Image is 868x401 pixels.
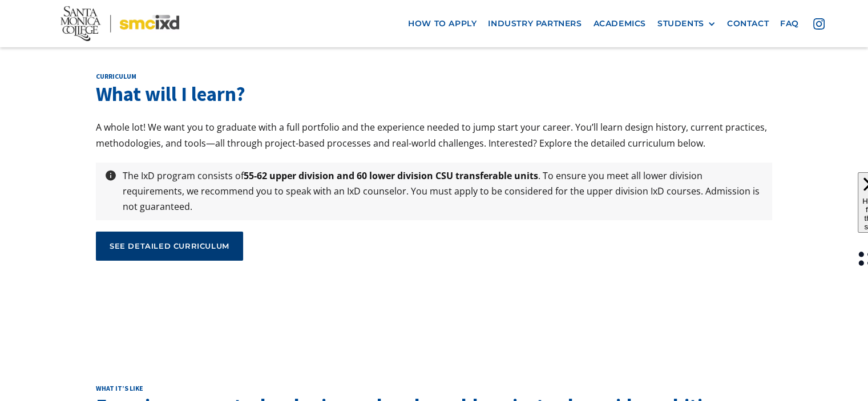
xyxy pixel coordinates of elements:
img: icon - instagram [813,18,825,30]
p: A whole lot! We want you to graduate with a full portfolio and the experience needed to jump star... [96,120,772,151]
h3: What will I learn? [96,80,772,108]
a: Academics [588,13,652,34]
div: STUDENTS [657,19,716,29]
a: see detailed curriculum [96,232,243,260]
a: how to apply [402,13,482,34]
a: industry partners [482,13,587,34]
div: STUDENTS [657,19,704,29]
h2: What it’s like [96,384,772,393]
img: Santa Monica College - SMC IxD logo [60,6,179,41]
a: faq [774,13,805,34]
a: contact [721,13,774,34]
div: see detailed curriculum [110,241,229,251]
p: The IxD program consists of . To ensure you meet all lower division requirements, we recommend yo... [117,168,769,215]
h2: curriculum [96,72,772,81]
strong: 55-62 upper division and 60 lower division CSU transferable units [244,169,538,182]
